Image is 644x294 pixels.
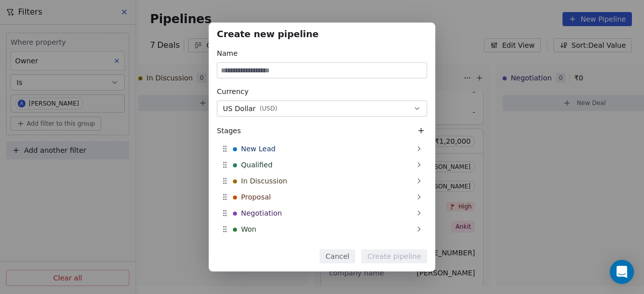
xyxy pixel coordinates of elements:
[217,141,427,157] div: New Lead
[319,249,355,263] button: Cancel
[217,48,427,58] div: Name
[241,192,271,202] span: Proposal
[217,173,427,189] div: In Discussion
[241,224,256,234] span: Won
[241,208,282,218] span: Negotiation
[223,104,256,114] span: US Dollar
[241,176,287,186] span: In Discussion
[217,101,427,117] button: US Dollar(USD)
[241,160,273,170] span: Qualified
[217,86,427,96] div: Currency
[260,105,277,113] span: ( USD )
[217,237,427,253] div: Lost
[217,221,427,237] div: Won
[217,157,427,173] div: Qualified
[217,205,427,221] div: Negotiation
[241,240,256,250] span: Lost
[217,189,427,205] div: Proposal
[217,126,241,136] span: Stages
[241,144,276,154] span: New Lead
[217,31,427,41] h1: Create new pipeline
[361,249,427,263] button: Create pipeline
